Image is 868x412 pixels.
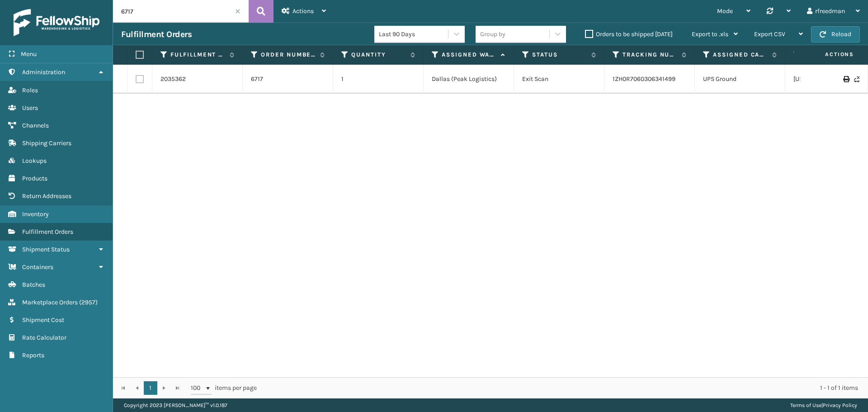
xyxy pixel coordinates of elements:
[695,65,785,94] td: UPS Ground
[22,298,78,306] span: Marketplace Orders
[442,51,496,59] label: Assigned Warehouse
[79,298,98,306] span: ( 2957 )
[22,281,45,289] span: Batches
[613,75,675,83] a: 1ZH0R7060306341499
[144,381,157,395] a: 1
[292,7,314,15] span: Actions
[22,122,49,129] span: Channels
[514,65,604,94] td: Exit Scan
[22,86,38,94] span: Roles
[261,51,316,59] label: Order Number
[22,334,66,341] span: Rate Calculator
[191,381,257,395] span: items per page
[269,384,858,393] div: 1 - 1 of 1 items
[22,139,71,147] span: Shipping Carriers
[22,192,71,200] span: Return Addresses
[379,29,449,39] div: Last 90 Days
[22,210,49,218] span: Inventory
[22,263,53,271] span: Containers
[22,68,65,76] span: Administration
[811,26,860,43] button: Reload
[22,351,44,359] span: Reports
[22,104,38,112] span: Users
[351,51,406,59] label: Quantity
[14,9,99,36] img: logo
[585,30,673,38] label: Orders to be shipped [DATE]
[790,398,857,412] div: |
[532,51,587,59] label: Status
[623,51,677,59] label: Tracking Number
[843,76,849,82] i: Print Label
[22,228,73,236] span: Fulfillment Orders
[717,7,733,15] span: Mode
[170,51,225,59] label: Fulfillment Order Id
[191,384,204,393] span: 100
[424,65,514,94] td: Dallas (Peak Logistics)
[124,398,227,412] p: Copyright 2023 [PERSON_NAME]™ v 1.0.187
[21,50,37,58] span: Menu
[797,47,859,62] span: Actions
[790,402,821,408] a: Terms of Use
[692,30,728,38] span: Export to .xls
[121,29,192,40] h3: Fulfillment Orders
[251,75,263,84] a: 6717
[22,175,47,182] span: Products
[22,246,70,253] span: Shipment Status
[713,51,768,59] label: Assigned Carrier Service
[22,157,47,165] span: Lookups
[823,402,857,408] a: Privacy Policy
[160,75,186,84] a: 2035362
[480,29,505,39] div: Group by
[333,65,424,94] td: 1
[754,30,785,38] span: Export CSV
[22,316,64,324] span: Shipment Cost
[854,76,859,82] i: Never Shipped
